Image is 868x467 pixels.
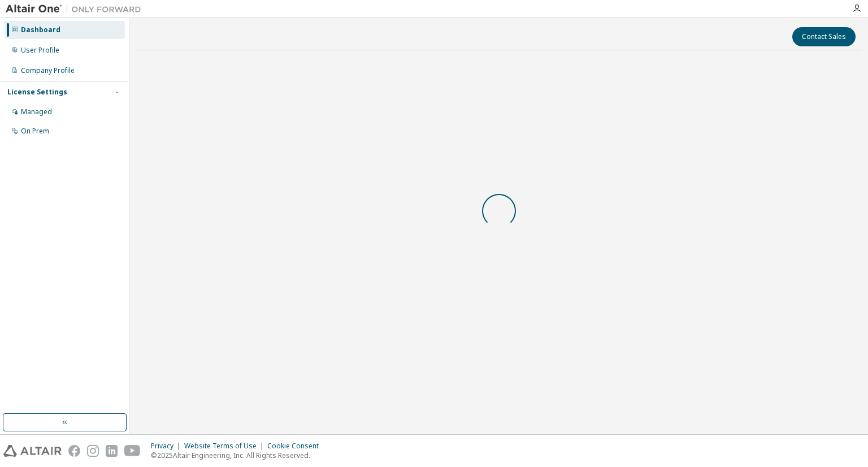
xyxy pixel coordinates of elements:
div: Privacy [151,442,184,451]
div: Cookie Consent [267,442,325,451]
div: User Profile [21,46,59,55]
img: linkedin.svg [106,445,118,457]
img: Altair One [6,3,147,15]
div: Company Profile [21,66,75,75]
img: instagram.svg [87,445,99,457]
img: altair_logo.svg [3,445,62,457]
img: facebook.svg [68,445,80,457]
button: Contact Sales [792,27,856,46]
div: Dashboard [21,25,60,34]
p: © 2025 Altair Engineering, Inc. All Rights Reserved. [151,451,325,460]
img: youtube.svg [124,445,141,457]
div: License Settings [7,88,67,97]
div: Managed [21,107,52,116]
div: Website Terms of Use [184,442,267,451]
div: On Prem [21,127,49,136]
